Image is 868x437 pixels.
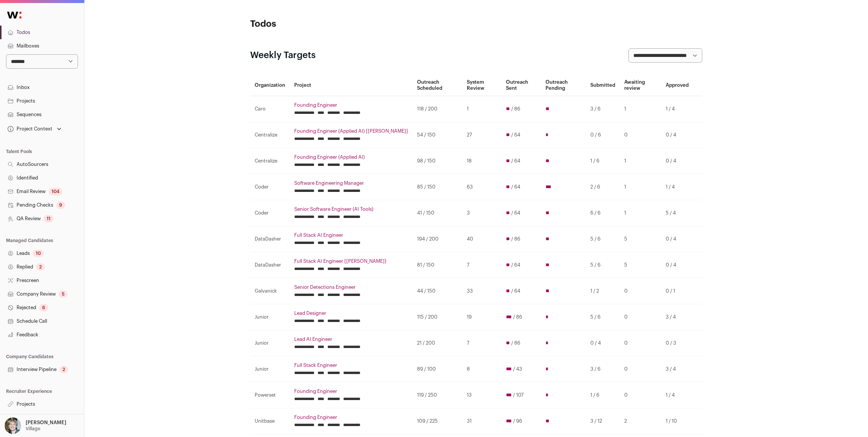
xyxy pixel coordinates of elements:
[586,278,620,304] td: 1 / 2
[661,278,693,304] td: 0 / 1
[462,122,501,148] td: 27
[250,49,316,61] h2: Weekly Targets
[586,330,620,356] td: 0 / 4
[6,126,52,132] div: Project Context
[511,132,520,138] span: / 64
[250,200,290,226] td: Coder
[661,174,693,200] td: 1 / 4
[661,304,693,330] td: 3 / 4
[586,122,620,148] td: 0 / 6
[511,158,520,164] span: / 64
[60,366,68,373] div: 2
[462,356,501,382] td: 8
[413,278,462,304] td: 44 / 150
[620,200,661,226] td: 1
[511,340,520,346] span: / 86
[250,330,290,356] td: Junior
[661,330,693,356] td: 0 / 3
[294,414,408,420] a: Founding Engineer
[661,382,693,408] td: 1 / 4
[294,232,408,238] a: Full Stack AI Engineer
[56,201,65,209] div: 9
[294,102,408,108] a: Founding Engineer
[59,290,67,298] div: 5
[462,200,501,226] td: 3
[511,288,520,294] span: / 64
[250,148,290,174] td: Centralize
[541,75,586,96] th: Outreach Pending
[511,262,520,268] span: / 64
[462,278,501,304] td: 33
[294,362,408,368] a: Full Stack Engineer
[511,106,520,112] span: / 86
[661,75,693,96] th: Approved
[36,263,45,271] div: 2
[5,417,21,434] img: 6494470-medium_jpg
[250,408,290,434] td: Unitbase
[620,278,661,304] td: 0
[294,154,408,160] a: Founding Engineer (Applied AI)
[250,96,290,122] td: Caro
[462,174,501,200] td: 63
[586,304,620,330] td: 5 / 6
[620,330,661,356] td: 0
[413,382,462,408] td: 119 / 250
[511,184,520,190] span: / 64
[294,206,408,212] a: Senior Software Engineer (AI Tools)
[39,304,48,311] div: 6
[413,148,462,174] td: 98 / 150
[511,210,520,216] span: / 64
[586,226,620,252] td: 5 / 6
[413,174,462,200] td: 85 / 150
[413,200,462,226] td: 41 / 150
[250,382,290,408] td: Powerset
[294,258,408,264] a: Full Stack AI Engineer [[PERSON_NAME]}
[661,356,693,382] td: 3 / 4
[462,75,501,96] th: System Review
[250,356,290,382] td: Junior
[661,96,693,122] td: 1 / 4
[586,382,620,408] td: 1 / 6
[586,96,620,122] td: 3 / 6
[513,418,522,424] span: / 96
[586,200,620,226] td: 6 / 6
[250,122,290,148] td: Centralize
[250,174,290,200] td: Coder
[462,96,501,122] td: 1
[413,122,462,148] td: 54 / 150
[620,148,661,174] td: 1
[620,408,661,434] td: 2
[250,252,290,278] td: DataDasher
[620,304,661,330] td: 0
[26,426,40,432] p: Village
[413,356,462,382] td: 89 / 100
[661,226,693,252] td: 0 / 4
[294,128,408,134] a: Founding Engineer (Applied AI) [[PERSON_NAME]]
[250,226,290,252] td: DataDasher
[511,236,520,242] span: / 86
[586,75,620,96] th: Submitted
[620,174,661,200] td: 1
[250,75,290,96] th: Organization
[586,148,620,174] td: 1 / 6
[620,96,661,122] td: 1
[250,18,401,30] h1: Todos
[33,250,44,257] div: 10
[413,408,462,434] td: 109 / 225
[3,8,26,23] img: Wellfound
[501,75,541,96] th: Outreach Sent
[413,226,462,252] td: 194 / 200
[620,122,661,148] td: 0
[290,75,413,96] th: Project
[661,148,693,174] td: 0 / 4
[49,188,63,195] div: 104
[462,148,501,174] td: 18
[250,278,290,304] td: Galvanick
[250,304,290,330] td: Junior
[294,388,408,394] a: Founding Engineer
[586,174,620,200] td: 2 / 6
[413,96,462,122] td: 118 / 200
[462,304,501,330] td: 19
[620,356,661,382] td: 0
[620,75,661,96] th: Awaiting review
